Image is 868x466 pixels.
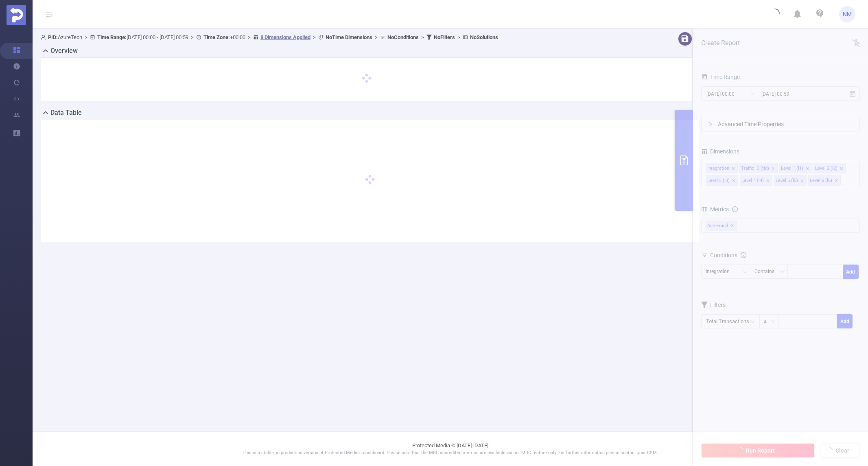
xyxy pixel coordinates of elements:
span: > [82,34,90,40]
span: > [188,34,196,40]
img: Protected Media [7,5,26,25]
b: Time Zone: [203,34,230,40]
h2: Overview [50,46,78,56]
b: No Solutions [470,34,498,40]
b: No Conditions [387,34,419,40]
i: icon: user [41,35,48,40]
b: No Time Dimensions [326,34,372,40]
span: AzureTech [DATE] 00:00 - [DATE] 00:59 +00:00 [41,34,498,40]
span: > [455,34,463,40]
u: 8 Dimensions Applied [260,34,310,40]
b: No Filters [434,34,455,40]
h2: Data Table [50,108,82,118]
span: > [372,34,380,40]
i: icon: loading [770,9,780,20]
span: > [310,34,318,40]
b: PID: [48,34,58,40]
p: This is a stable, in production version of Protected Media's dashboard. Please note that the MRC ... [53,450,848,457]
span: NM [843,6,852,22]
span: > [245,34,253,40]
span: > [419,34,426,40]
b: Time Range: [97,34,127,40]
footer: Protected Media © [DATE]-[DATE] [33,431,868,466]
